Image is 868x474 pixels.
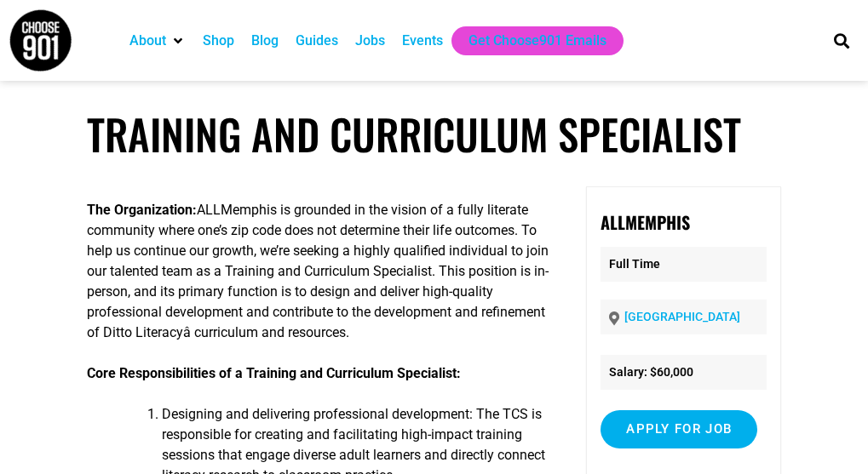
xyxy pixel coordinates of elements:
a: Blog [251,31,279,51]
strong: ALLMemphis [601,209,690,235]
a: Events [402,31,443,51]
strong: The Organization: [87,202,197,218]
div: Search [827,26,855,54]
a: Guides [296,31,338,51]
strong: Core Responsibilities of a Training and Curriculum Specialist: [87,365,461,381]
div: About [121,26,194,55]
p: Full Time [601,247,767,282]
li: Salary: $60,000 [601,355,767,390]
a: Shop [203,31,234,51]
a: Get Choose901 Emails [468,31,606,51]
a: Jobs [355,31,385,51]
p: ALLMemphis is grounded in the vision of a fully literate community where one’s zip code does not ... [87,200,552,343]
a: [GEOGRAPHIC_DATA] [624,310,740,323]
a: About [129,31,166,51]
input: Apply for job [601,410,757,448]
nav: Main nav [121,26,810,55]
h1: Training and Curriculum Specialist [87,109,781,159]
